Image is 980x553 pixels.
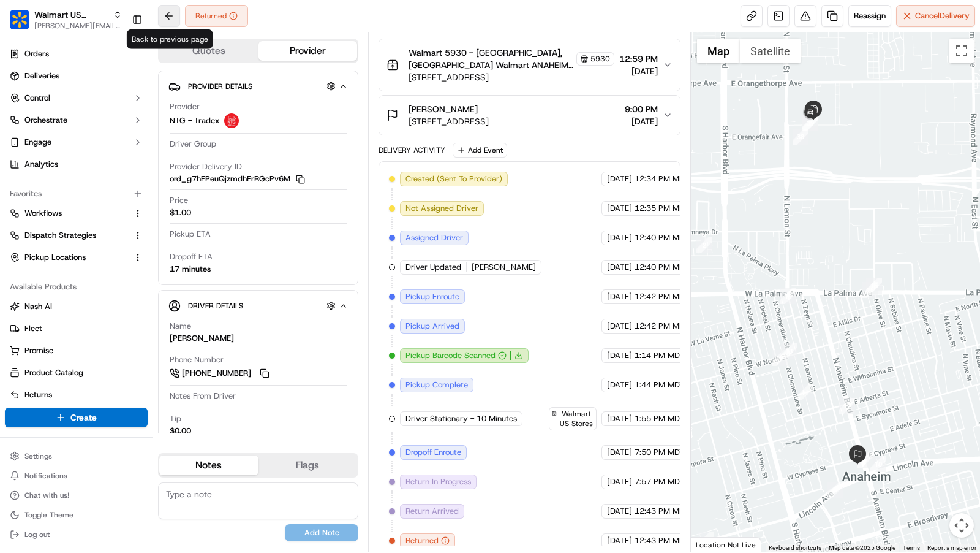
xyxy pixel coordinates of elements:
a: Dispatch Strategies [10,230,128,241]
span: [DATE] [607,476,632,487]
a: Fleet [10,323,143,334]
span: Driver Details [188,301,243,311]
div: 📗 [12,275,22,284]
span: [DATE] [607,350,632,361]
span: Toggle Theme [24,510,73,520]
a: Powered byPylon [86,303,148,313]
div: Favorites [5,184,148,204]
span: [PERSON_NAME] [472,262,536,273]
span: 1:14 PM MDT [635,350,684,361]
button: [PERSON_NAME][STREET_ADDRESS]9:00 PM[DATE] [379,96,680,135]
button: Quotes [159,41,258,61]
span: 12:43 PM MDT [635,506,689,517]
span: Pickup Barcode Scanned [405,350,496,361]
span: [DATE] [607,447,632,458]
button: Returned [185,5,248,27]
span: Pickup ETA [170,229,211,240]
span: Dropoff ETA [170,251,213,262]
span: 1:55 PM MDT [635,413,684,424]
span: [DATE] [607,413,632,424]
button: Map camera controls [949,513,974,538]
span: 7:57 PM MDT [635,476,684,487]
span: Log out [24,530,50,540]
span: Driver Group [170,139,216,150]
span: 12:43 PM MDT [635,535,689,546]
button: Add Event [453,143,507,158]
span: Create [70,411,97,424]
span: 12:42 PM MDT [635,291,689,302]
span: Promise [24,345,53,356]
span: [PHONE_NUMBER] [182,368,251,379]
a: [PHONE_NUMBER] [170,367,271,380]
img: 1736555255976-a54dd68f-1ca7-489b-9aae-adbdc363a1c4 [12,116,34,139]
span: [DATE] [80,189,105,199]
span: $1.00 [170,207,191,218]
img: Charles Folsom [12,211,32,231]
span: [DATE] [607,262,632,273]
button: Walmart US Stores [552,409,594,429]
button: Show street map [697,39,740,63]
div: 12 [772,350,788,366]
span: Provider Delivery ID [170,161,242,172]
span: [DATE] [607,321,632,332]
span: Pickup Enroute [405,291,459,302]
a: 📗Knowledge Base [7,269,99,291]
button: Pickup Locations [5,248,148,267]
a: Product Catalog [10,367,143,378]
span: Pickup Complete [405,379,468,391]
span: Chat with us! [24,490,69,500]
span: [DATE] [607,506,632,517]
span: Walmart US Stores [559,409,594,429]
span: Created (Sent To Provider) [405,174,502,185]
span: unihopllc [38,189,71,199]
span: Orchestrate [24,115,67,126]
img: Nash [12,12,37,36]
span: Return In Progress [405,476,471,487]
button: Promise [5,341,148,360]
p: Welcome 👋 [12,48,223,68]
span: NTG - Tradex [170,115,219,126]
div: 14 [780,288,796,304]
button: Dispatch Strategies [5,226,148,245]
button: Keyboard shortcuts [769,544,821,552]
span: 12:59 PM [619,53,658,65]
span: Driver Stationary - 10 Minutes [405,413,517,424]
button: Log out [5,526,148,543]
span: • [73,189,78,199]
button: CancelDelivery [896,5,975,27]
span: Control [24,93,50,104]
span: Deliveries [24,71,59,82]
span: [DATE] [607,535,632,546]
button: Chat with us! [5,487,148,504]
span: Cancel Delivery [915,10,970,21]
span: [DATE] [607,203,632,214]
span: API Documentation [116,273,197,286]
button: Walmart 5930 - [GEOGRAPHIC_DATA], [GEOGRAPHIC_DATA] Walmart ANAHEIM #5930 Walmart ANAHEIM #593059... [379,39,680,91]
a: Report a map error [927,544,976,551]
span: Settings [24,451,52,461]
button: Returns [5,385,148,405]
span: [DATE] [619,65,658,77]
input: Got a question? Start typing here... [32,78,221,91]
div: 9 [857,452,873,468]
a: Pickup Locations [10,252,128,263]
button: Control [5,88,148,108]
span: [DATE] [108,223,134,232]
a: Nash AI [10,301,143,312]
button: Fleet [5,319,148,338]
span: 12:34 PM MDT [635,174,689,185]
span: Fleet [24,323,42,334]
span: Provider [170,101,200,112]
span: Returns [24,389,52,400]
span: Phone Number [170,354,224,365]
button: [PERSON_NAME][EMAIL_ADDRESS][DOMAIN_NAME] [34,21,122,31]
span: Pylon [122,303,148,313]
div: Back to previous page [127,29,213,49]
div: 41 [848,445,867,465]
span: [PERSON_NAME] [409,103,478,115]
div: Location Not Live [691,537,761,552]
span: Walmart US Stores [34,9,108,21]
div: Start new chat [55,116,201,129]
a: Workflows [10,208,128,219]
